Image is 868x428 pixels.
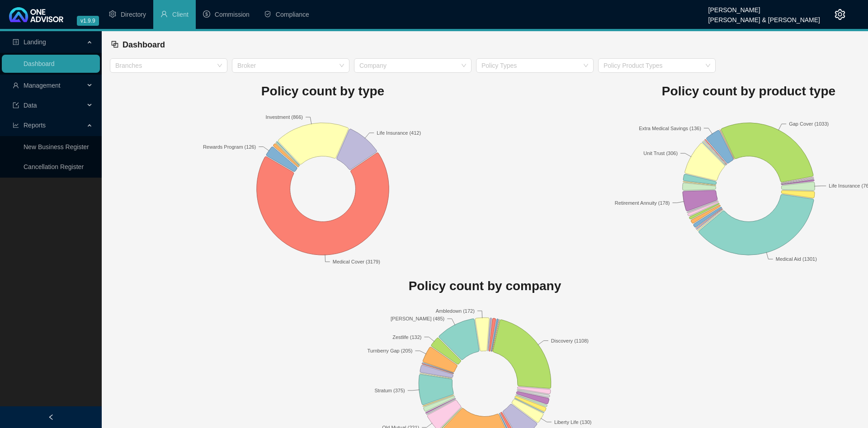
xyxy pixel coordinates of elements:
span: Dashboard [123,40,165,49]
span: Directory [121,11,146,18]
text: Turnberry Gap (205) [368,348,413,353]
text: Liberty Life (130) [554,419,592,425]
text: Discovery (1108) [551,338,589,343]
span: Client [172,11,189,18]
text: Life Insurance (412) [377,130,421,135]
span: Compliance [276,11,309,18]
a: Cancellation Register [24,163,84,170]
text: Unit Trust (306) [643,151,678,156]
img: 2df55531c6924b55f21c4cf5d4484680-logo-light.svg [9,7,63,22]
span: profile [13,39,19,45]
text: Zestlife (132) [392,334,421,340]
span: Commission [215,11,250,18]
text: Extra Medical Savings (136) [639,125,701,131]
h1: Policy count by company [110,276,860,296]
span: Reports [24,122,46,129]
span: import [13,102,19,108]
span: line-chart [13,122,19,128]
text: Rewards Program (126) [203,144,256,149]
div: [PERSON_NAME] [708,2,820,12]
span: user [160,10,168,18]
span: setting [109,10,116,18]
span: left [48,414,54,420]
span: block [111,40,119,48]
span: safety [264,10,271,18]
span: dollar [203,10,210,18]
a: Dashboard [24,60,55,67]
h1: Policy count by type [110,81,536,101]
text: Medical Aid (1301) [776,256,817,262]
text: Ambledown (172) [436,308,475,314]
text: Investment (866) [265,114,303,120]
text: Retirement Annuity (178) [615,200,670,205]
span: Data [24,102,37,109]
span: user [13,82,19,89]
span: Landing [24,38,46,46]
a: New Business Register [24,143,89,151]
text: [PERSON_NAME] (485) [391,316,444,321]
span: Management [24,82,61,89]
text: Medical Cover (3179) [333,259,380,264]
text: Stratum (375) [374,388,405,393]
span: v1.9.9 [77,16,99,26]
